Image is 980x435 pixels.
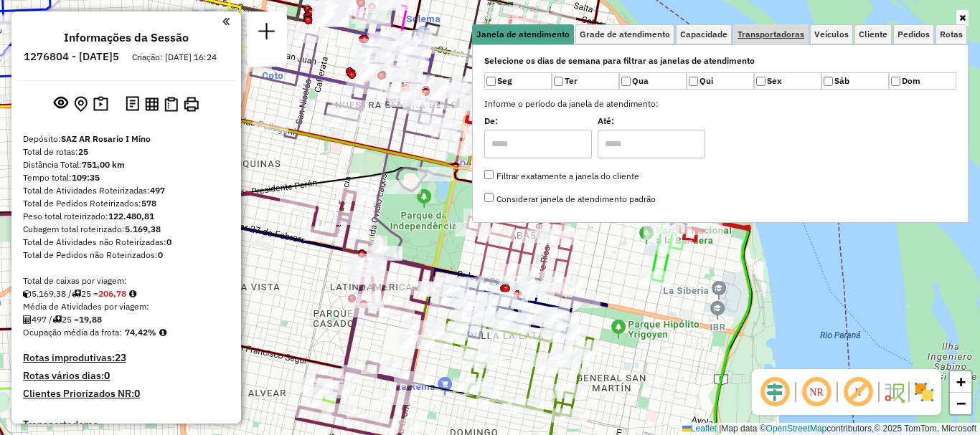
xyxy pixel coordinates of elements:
[23,290,32,298] i: Cubagem total roteirizado
[23,249,230,262] div: Total de Pedidos não Roteirizados:
[71,93,90,115] button: Centralizar mapa no depósito ou ponto de apoio
[913,381,936,403] img: Exibir/Ocultar setores
[814,30,849,39] span: Veículos
[689,77,698,86] input: Qui
[598,115,711,128] label: Até:
[484,170,494,179] input: Filtrar exatamente a janela do cliente
[115,351,126,364] strong: 23
[253,17,281,49] a: Nova sessão e pesquisa
[897,30,930,39] span: Pedidos
[950,371,971,393] a: Zoom in
[125,224,161,234] strong: 5.169,38
[940,30,963,39] span: Rotas
[476,30,570,39] span: Janela de atendimento
[79,314,102,325] strong: 19,88
[52,315,62,324] i: Total de rotas
[23,315,32,324] i: Total de Atividades
[484,193,656,206] label: Considerar janela de atendimento padrão
[108,211,154,221] strong: 122.480,81
[484,170,639,183] label: Filtrar exatamente a janela do cliente
[821,72,889,90] label: Sáb
[90,93,111,115] button: Painel de Sugestão
[956,373,966,391] span: +
[552,72,619,90] label: Ter
[889,72,956,90] label: Dom
[484,54,956,67] label: Selecione os dias de semana para filtrar as janelas de atendimento
[51,92,71,115] button: Exibir sessão original
[476,97,965,110] label: Informe o período da janela de atendimento:
[719,424,721,434] span: |
[484,72,552,90] label: Seg
[799,375,834,409] span: Ocultar NR
[181,94,202,115] button: Imprimir Rotas
[950,393,971,414] a: Zoom out
[680,30,727,39] span: Capacidade
[23,274,230,287] div: Total de caixas por viagem:
[766,424,827,434] a: OpenStreetMap
[23,352,230,364] h4: Rotas improdutivas:
[23,313,230,326] div: 497 / 25 =
[484,115,598,128] label: De:
[956,394,966,412] span: −
[758,375,792,409] span: Ocultar deslocamento
[23,300,230,313] div: Média de Atividades por viagem:
[72,172,100,183] strong: 109:35
[619,72,687,90] label: Qua
[738,30,804,39] span: Transportadoras
[756,77,765,86] input: Sex
[61,133,151,144] strong: SAZ AR Rosario I Mino
[486,77,496,86] input: Seg
[23,236,230,249] div: Total de Atividades não Roteirizadas:
[687,72,754,90] label: Qui
[161,94,181,115] button: Visualizar Romaneio
[222,13,230,29] a: Clique aqui para minimizar o painel
[23,327,122,338] span: Ocupação média da frota:
[150,185,165,196] strong: 497
[123,93,142,115] button: Logs desbloquear sessão
[134,387,140,400] strong: 0
[82,159,125,170] strong: 751,00 km
[859,30,887,39] span: Cliente
[126,51,222,64] div: Criação: [DATE] 16:24
[956,10,969,26] a: Ocultar filtros
[484,193,494,202] input: Considerar janela de atendimento padrão
[23,133,230,145] div: Depósito:
[23,370,230,382] h4: Rotas vários dias:
[23,158,230,171] div: Distância Total:
[23,171,230,184] div: Tempo total:
[166,236,171,247] strong: 0
[891,77,900,86] input: Dom
[64,31,189,44] h4: Informações da Sessão
[841,375,875,409] span: Exibir rótulo
[23,210,230,223] div: Peso total roteirizado:
[98,288,126,299] strong: 206,78
[754,72,821,90] label: Sex
[141,198,156,209] strong: 578
[621,77,631,86] input: Qua
[125,327,156,338] strong: 74,42%
[882,381,905,403] img: Fluxo de ruas
[158,249,163,260] strong: 0
[72,290,81,298] i: Total de rotas
[78,146,88,157] strong: 25
[682,424,717,434] a: Leaflet
[679,423,980,435] div: Map data © contributors,© 2025 TomTom, Microsoft
[23,184,230,197] div: Total de Atividades Roteirizadas:
[580,30,670,39] span: Grade de atendimento
[824,77,833,86] input: Sáb
[159,328,166,337] em: Média calculada utilizando a maior ocupação (%Peso ou %Cubagem) de cada rota da sessão. Rotas cro...
[104,369,110,382] strong: 0
[142,94,161,113] button: Visualizar relatório de Roteirização
[23,223,230,236] div: Cubagem total roteirizado:
[23,145,230,158] div: Total de rotas:
[23,287,230,300] div: 5.169,38 / 25 =
[23,197,230,210] div: Total de Pedidos Roteirizados:
[23,419,230,431] h4: Transportadoras
[23,388,230,400] h4: Clientes Priorizados NR:
[24,50,119,63] h6: 1276804 - [DATE]5
[554,77,563,86] input: Ter
[129,290,136,298] i: Meta Caixas/viagem: 266,08 Diferença: -59,30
